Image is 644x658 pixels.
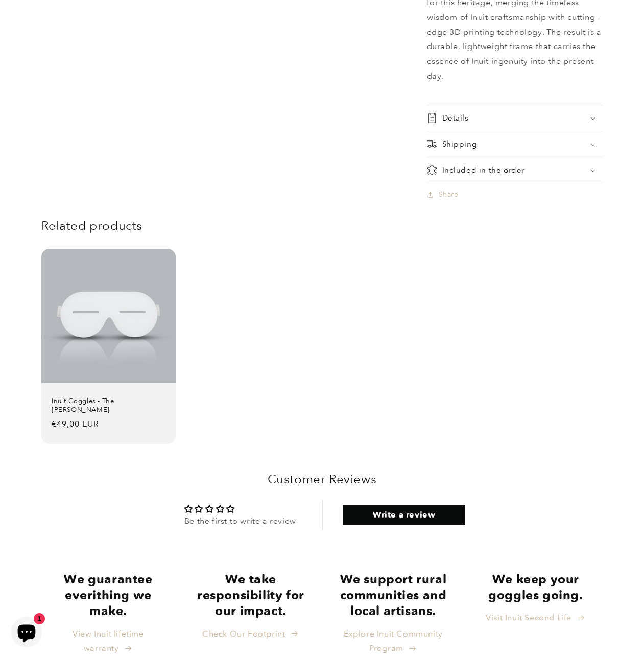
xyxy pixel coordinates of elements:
inbox-online-store-chat: Shopify online store chat [8,617,45,650]
summary: Shipping [427,131,603,157]
a: Explore Inuit Community Program [334,627,453,656]
h2: Shipping [442,139,477,149]
strong: We keep your goggles going. [488,572,583,602]
div: Be the first to write a review [184,515,296,527]
strong: We take responsibility for our impact. [197,572,304,618]
h2: Details [442,113,469,123]
a: Inuit Goggles - The [PERSON_NAME] [52,397,165,414]
h2: Included in the order [442,165,525,175]
a: Visit Inuit Second Life [486,611,585,626]
a: Write a review [343,505,465,525]
summary: Share [427,183,459,206]
summary: Details [427,105,603,131]
strong: We support rural communities and local artisans. [340,572,447,618]
h2: Related products [41,218,603,233]
a: Check Our Footprint [202,627,299,642]
strong: We guarantee everithing we make. [64,572,152,618]
a: View Inuit lifetime warranty [49,627,168,656]
h2: Customer Reviews [50,471,595,488]
summary: Included in the order [427,157,603,183]
div: Average rating is 0.00 stars [184,503,296,515]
